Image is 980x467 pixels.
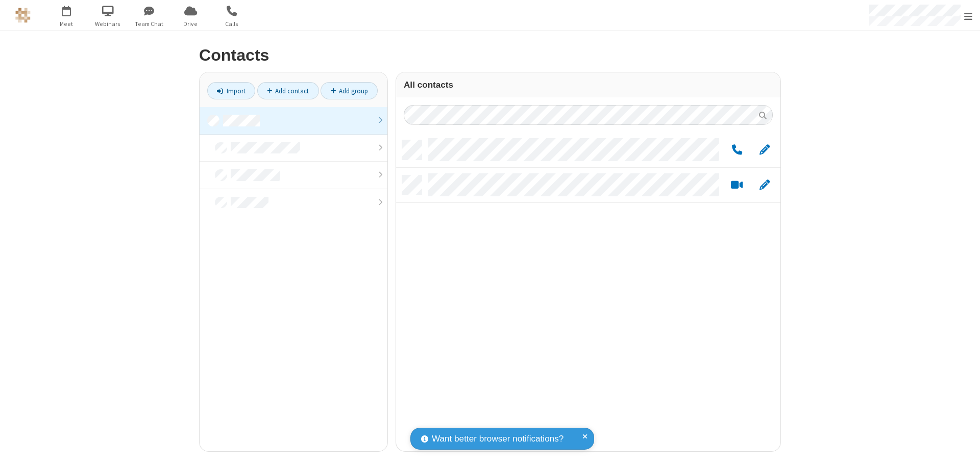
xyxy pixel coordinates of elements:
h3: All contacts [404,80,773,90]
div: grid [396,133,780,451]
a: Add group [321,82,378,99]
span: Meet [47,19,86,29]
a: Add contact [257,82,319,99]
span: Calls [213,19,251,29]
button: Start a video meeting [727,179,747,192]
span: Team Chat [130,19,168,29]
button: Edit [754,179,774,192]
img: QA Selenium DO NOT DELETE OR CHANGE [15,8,31,23]
span: Webinars [89,19,127,29]
iframe: Chat [954,440,972,460]
h2: Contacts [199,46,781,64]
button: Call by phone [727,144,747,157]
button: Edit [754,144,774,157]
span: Want better browser notifications? [432,432,563,446]
span: Drive [171,19,210,29]
a: Import [207,82,255,99]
